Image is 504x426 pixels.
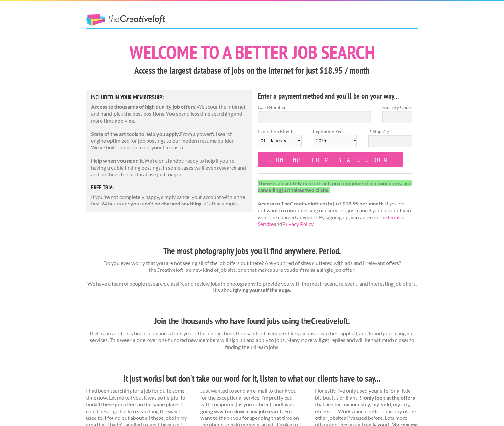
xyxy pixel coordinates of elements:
label: Expiration Year [313,128,357,152]
h3: Access the largest database of jobs on the internet for just $18.95 / month [86,64,418,77]
strong: don't miss a single job offer. [292,267,356,273]
p: From a powerful search engine optimized for job postings to our modern resume builder. We've buil... [91,131,247,151]
strong: only look at the offers that are for my industry, my field, my city, etc etc… ! [315,394,415,414]
strong: Access to TheCreativeloft costs just $18.95 per month. [258,200,385,206]
h4: Enter a payment method and you'll be on your way... [258,91,412,101]
p: We're on standby, ready to help if you're having trouble finding postings. In some cases we'll ev... [91,157,247,178]
label: Billing Zip: [368,128,412,135]
a: Terms of Service [258,214,406,227]
input: Continue to my account [258,152,403,167]
strong: There is absolutely no contract, no commitment, no minimums, and cancelling just takes two clicks. [258,180,412,193]
label: Security Code [382,104,412,111]
strong: Help when you need it. [91,157,144,164]
h3: The most photography jobs you'll find anywhere. Period. [86,245,418,257]
label: Card Number [258,104,371,111]
select: Expiration Year [313,135,357,147]
h1: Welcome to a better job search [86,43,418,62]
strong: giving yourself the edge. [235,287,291,293]
a: Privacy Policy [282,221,313,227]
a: The Creative Loft [86,14,165,26]
strong: all these job offers in the same place [95,401,178,407]
p: If you do not want to continue using our services, just cancel your account you won't be charged ... [258,180,412,228]
h3: Join the thousands who have found jobs using theCreativeloft. [86,315,418,327]
strong: I was going way too slow in my job search [200,401,294,414]
h5: free trial [91,185,247,190]
h5: Included in Your Membership: [91,94,247,100]
p: Do you ever worry that you are not seeing all of the job offers out there? Are you tired of sites... [86,260,418,294]
strong: Access to thousands of high quality job offers. [91,104,197,110]
p: theCreativeloft has been in business for 6 years. During this time, thousands of members like you... [86,330,418,350]
strong: you won't be charged anything [130,200,201,206]
p: We scour the internet and hand-pick the best positions. You spend less time searching and more ti... [91,104,247,124]
label: Expiration Month [258,128,302,152]
strong: State of the art tools to help you apply. [91,131,180,137]
h3: It just works! but don't take our word for it, listen to what our clients have to say... [86,372,418,385]
select: Expiration Month [258,135,302,147]
p: If you're not completely happy, simply cancel your account within the first 24 hours and . It's t... [91,194,247,207]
